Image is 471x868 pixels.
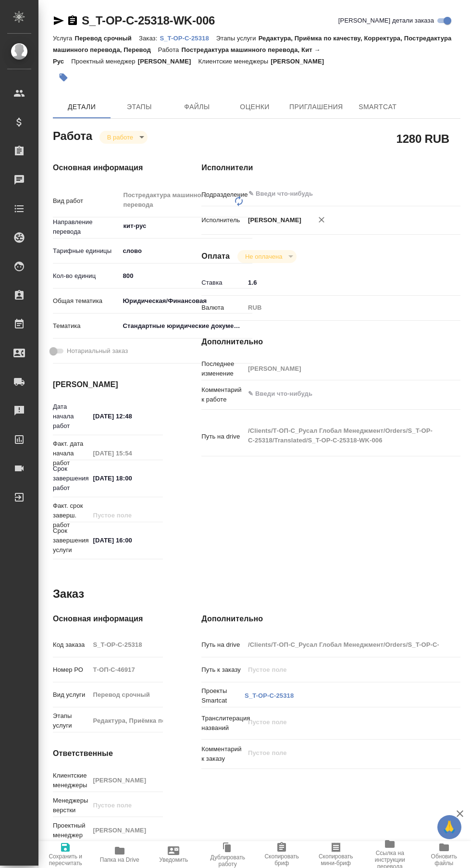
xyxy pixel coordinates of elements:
input: Пустое поле [89,714,163,728]
button: Не оплачена [242,252,285,261]
h4: Ответственные [53,748,163,759]
p: Этапы услуги [216,35,259,42]
h4: Основная информация [53,613,163,625]
p: [PERSON_NAME] [271,58,331,65]
p: Тарифные единицы [53,246,119,256]
p: Транслитерация названий [201,714,245,733]
span: Скопировать мини-бриф [315,853,358,867]
h4: Дополнительно [201,613,460,625]
div: Стандартные юридические документы, договоры, уставы [119,318,252,334]
p: Кол-во единиц [53,271,119,281]
p: Проектный менеджер [71,58,137,65]
p: Комментарий к заказу [201,744,245,764]
p: Комментарий к работе [201,385,245,404]
button: Удалить исполнителя [311,209,332,230]
p: Тематика [53,321,119,331]
p: Проекты Smartcat [201,686,245,705]
h2: 1280 RUB [397,130,449,147]
p: Путь к заказу [201,665,245,675]
p: Дата начала работ [53,402,89,431]
input: Пустое поле [245,663,439,677]
input: ✎ Введи что-нибудь [89,533,163,547]
p: Перевод срочный [74,35,139,42]
button: Дублировать работу [201,841,255,868]
button: Скопировать ссылку [67,15,78,26]
div: В работе [99,131,148,144]
p: Вид работ [53,196,119,206]
h4: Основная информация [53,162,163,174]
span: Этапы [116,101,162,113]
input: ✎ Введи что-нибудь [248,188,404,200]
input: Пустое поле [89,798,163,812]
p: Общая тематика [53,296,119,306]
span: Нотариальный заказ [67,346,128,356]
input: Пустое поле [245,638,439,652]
p: [PERSON_NAME] [245,215,301,225]
input: Пустое поле [89,688,163,702]
textarea: /Clients/Т-ОП-С_Русал Глобал Менеджмент/Orders/S_T-OP-C-25318/Translated/S_T-OP-C-25318-WK-006 [245,423,439,449]
span: SmartCat [355,101,401,113]
p: Путь на drive [201,640,245,650]
p: Клиентские менеджеры [53,771,89,790]
span: Дублировать работу [207,854,249,868]
p: Этапы услуги [53,711,89,730]
h4: [PERSON_NAME] [53,379,163,390]
input: ✎ Введи что-нибудь [89,409,163,423]
a: S_T-OP-C-25318 [245,692,294,699]
p: S_T-OP-C-25318 [160,35,216,42]
span: Обновить файлы [423,853,466,867]
div: RUB [245,300,439,316]
p: Вид услуги [53,690,89,700]
input: Пустое поле [89,638,163,652]
div: слово [119,243,252,259]
p: Срок завершения услуги [53,526,89,555]
span: Приглашения [289,101,343,113]
button: Скопировать ссылку для ЯМессенджера [53,15,64,26]
p: Постредактура машинного перевода, Кит → Рус [53,46,321,65]
span: Скопировать бриф [260,853,303,867]
div: Юридическая/Финансовая [119,293,252,309]
p: Работа [158,46,182,53]
span: Оценки [232,101,278,113]
input: Пустое поле [89,663,163,677]
span: Файлы [174,101,220,113]
input: ✎ Введи что-нибудь [245,276,439,289]
button: Open [434,193,435,195]
h4: Исполнители [201,162,460,174]
span: Сохранить и пересчитать [44,853,87,867]
p: Клиентские менеджеры [198,58,271,65]
a: S_T-OP-C-25318-WK-006 [82,14,215,27]
button: Добавить тэг [53,67,74,88]
p: Код заказа [53,640,89,650]
input: Пустое поле [89,446,163,460]
p: Срок завершения работ [53,464,89,493]
p: Номер РО [53,665,89,675]
span: Папка на Drive [100,856,139,863]
input: Пустое поле [245,362,439,376]
span: Уведомить [159,856,188,863]
p: Менеджеры верстки [53,796,89,815]
p: Услуга [53,35,74,42]
a: S_T-OP-C-25318 [160,34,216,42]
button: В работе [104,133,136,141]
p: Факт. срок заверш. работ [53,501,89,530]
p: Заказ: [139,35,160,42]
span: 🙏 [441,817,458,837]
p: Факт. дата начала работ [53,439,89,468]
input: Пустое поле [89,823,163,837]
button: Папка на Drive [93,841,147,868]
h2: Работа [53,126,92,144]
h4: Дополнительно [201,336,460,348]
button: Сохранить и пересчитать [38,841,93,868]
button: Ссылка на инструкции перевода [363,841,417,868]
p: Направление перевода [53,217,119,237]
div: В работе [237,250,297,263]
span: [PERSON_NAME] детали заказа [338,16,434,25]
button: Уведомить [147,841,201,868]
input: ✎ Введи что-нибудь [89,471,163,485]
p: Последнее изменение [201,359,245,378]
input: ✎ Введи что-нибудь [119,269,252,283]
span: Детали [59,101,105,113]
button: Скопировать мини-бриф [309,841,363,868]
button: Open [247,225,249,227]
